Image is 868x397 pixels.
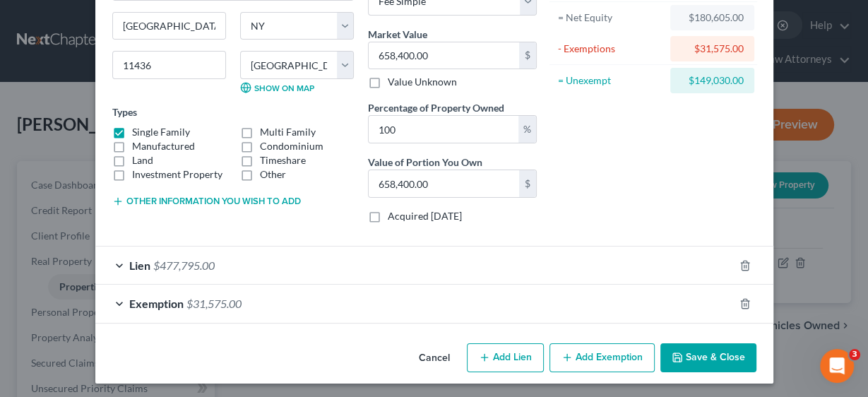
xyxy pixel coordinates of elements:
div: $149,030.00 [682,73,743,88]
iframe: Intercom live chat [820,349,854,383]
div: = Unexempt [558,73,665,88]
span: Lien [129,259,150,272]
label: Land [132,153,153,167]
input: Enter zip... [112,51,226,79]
div: % [518,116,536,143]
label: Market Value [368,27,427,42]
div: = Net Equity [558,11,665,25]
input: 0.00 [369,116,518,143]
input: Enter city... [113,13,225,40]
span: 3 [849,349,860,360]
button: Cancel [408,345,461,373]
button: Add Exemption [549,343,655,373]
div: $31,575.00 [682,42,743,56]
label: Multi Family [260,125,316,139]
label: Other [260,167,286,182]
label: Condominium [260,139,323,153]
input: 0.00 [369,42,519,69]
label: Percentage of Property Owned [368,100,504,115]
label: Timeshare [260,153,306,167]
span: $31,575.00 [186,297,242,310]
div: $180,605.00 [682,11,743,25]
button: Save & Close [660,343,756,373]
div: $ [519,170,536,197]
a: Show on Map [240,82,314,93]
label: Types [112,105,137,119]
input: 0.00 [369,170,519,197]
span: Exemption [129,297,184,310]
button: Other information you wish to add [112,196,301,207]
label: Value Unknown [388,75,457,89]
label: Investment Property [132,167,222,182]
label: Value of Portion You Own [368,155,482,170]
div: $ [519,42,536,69]
label: Manufactured [132,139,195,153]
button: Add Lien [467,343,544,373]
div: - Exemptions [558,42,665,56]
span: $477,795.00 [153,259,215,272]
label: Single Family [132,125,190,139]
label: Acquired [DATE] [388,209,462,223]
